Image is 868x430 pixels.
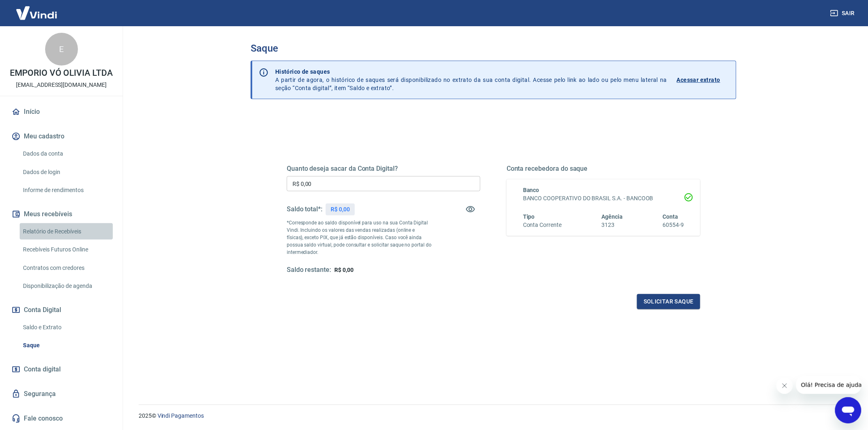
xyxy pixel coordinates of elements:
[287,205,322,213] h5: Saldo total*:
[677,68,729,92] a: Acessar extrato
[777,378,793,394] iframe: Fechar mensagem
[10,0,63,25] img: Vindi
[602,213,623,220] span: Agência
[677,76,720,84] p: Acessar extrato
[637,294,700,309] button: Solicitar saque
[829,6,858,21] button: Sair
[334,267,354,273] span: R$ 0,00
[16,81,107,89] p: [EMAIL_ADDRESS][DOMAIN_NAME]
[20,182,113,199] a: Informe de rendimentos
[251,43,736,54] h3: Saque
[158,412,204,419] a: Vindi Pagamentos
[10,385,113,403] a: Segurança
[275,68,667,76] p: Histórico de saques
[45,33,78,66] div: E
[662,213,678,220] span: Conta
[287,219,432,256] p: *Corresponde ao saldo disponível para uso na sua Conta Digital Vindi. Incluindo os valores das ve...
[10,127,113,145] button: Meu cadastro
[523,194,684,203] h6: BANCO COOPERATIVO DO BRASIL S.A. - BANCOOB
[10,69,113,77] p: EMPORIO VÓ OLIVIA LTDA
[10,301,113,319] button: Conta Digital
[20,337,113,354] a: Saque
[523,221,562,229] h6: Conta Corrente
[20,164,113,181] a: Dados de login
[10,410,113,428] a: Fale conosco
[10,360,113,378] a: Conta digital
[24,364,61,375] span: Conta digital
[20,278,113,294] a: Disponibilização de agenda
[523,187,539,193] span: Banco
[20,319,113,336] a: Saldo e Extrato
[10,103,113,121] a: Início
[287,266,331,274] h5: Saldo restante:
[523,213,535,220] span: Tipo
[20,223,113,240] a: Relatório de Recebíveis
[835,397,861,423] iframe: Botão para abrir a janela de mensagens
[796,376,861,394] iframe: Mensagem da empresa
[20,260,113,276] a: Contratos com credores
[662,221,684,229] h6: 60554-9
[139,412,848,420] p: 2025 ©
[5,6,69,12] span: Olá! Precisa de ajuda?
[20,241,113,258] a: Recebíveis Futuros Online
[10,205,113,223] button: Meus recebíveis
[275,68,667,92] p: A partir de agora, o histórico de saques será disponibilizado no extrato da sua conta digital. Ac...
[20,145,113,162] a: Dados da conta
[331,205,350,214] p: R$ 0,00
[287,165,480,173] h5: Quanto deseja sacar da Conta Digital?
[507,165,700,173] h5: Conta recebedora do saque
[602,221,623,229] h6: 3123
